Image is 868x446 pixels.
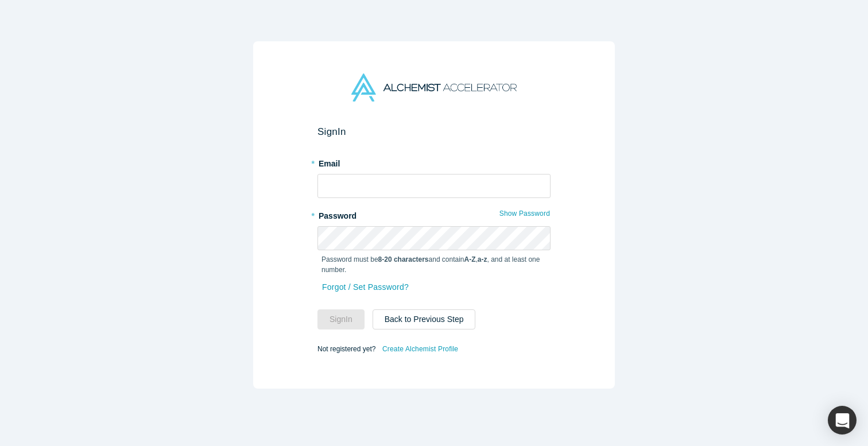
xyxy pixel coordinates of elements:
[478,255,487,263] strong: a-z
[317,206,551,222] label: Password
[373,309,476,329] button: Back to Previous Step
[317,154,551,170] label: Email
[321,254,547,275] p: Password must be and contain , , and at least one number.
[464,255,476,263] strong: A-Z
[317,345,375,353] span: Not registered yet?
[378,255,429,263] strong: 8-20 characters
[317,309,365,329] button: SignIn
[351,73,517,102] img: Alchemist Accelerator Logo
[382,342,459,356] a: Create Alchemist Profile
[499,206,551,221] button: Show Password
[317,126,551,138] h2: Sign In
[321,277,409,297] a: Forgot / Set Password?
